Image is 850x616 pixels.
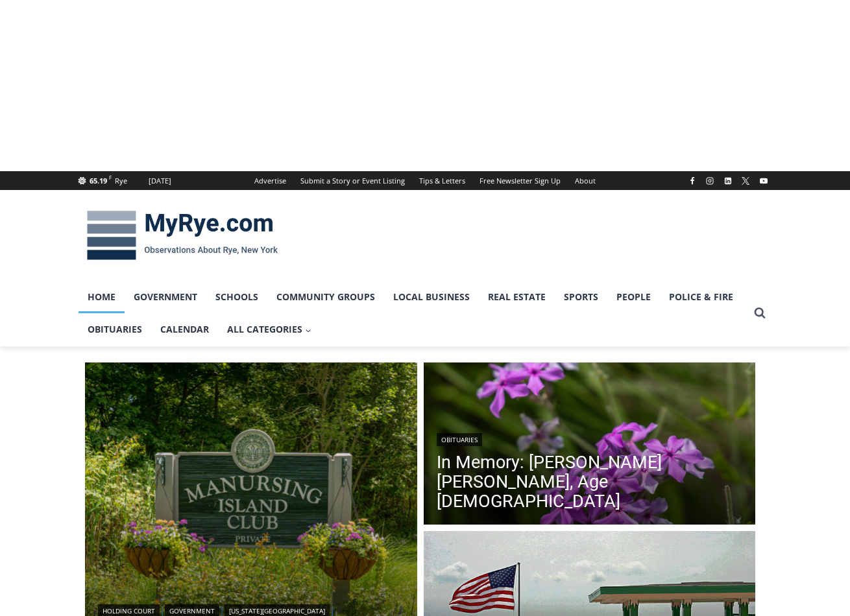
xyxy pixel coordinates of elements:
a: Home [79,281,125,313]
a: All Categories [218,313,321,346]
a: Obituaries [79,313,151,346]
span: F [109,174,112,181]
a: Read More In Memory: Barbara Porter Schofield, Age 90 [424,362,756,528]
a: Government [125,281,206,313]
a: About [568,171,603,190]
span: 65.19 [90,176,107,185]
a: X [738,173,753,189]
span: All Categories [227,322,311,337]
a: Tips & Letters [412,171,472,190]
a: Real Estate [479,281,555,313]
nav: Secondary Navigation [247,171,603,190]
button: View Search Form [748,302,771,325]
a: Calendar [151,313,218,346]
a: Submit a Story or Event Listing [293,171,412,190]
img: (PHOTO: Kim Eierman of EcoBeneficial designed and oversaw the installation of native plant beds f... [424,362,756,528]
a: Police & Fire [660,281,742,313]
a: Free Newsletter Sign Up [472,171,568,190]
a: Obituaries [437,433,482,446]
a: YouTube [756,173,771,189]
a: Sports [555,281,607,313]
div: Rye [115,175,127,187]
a: People [607,281,660,313]
a: Community Groups [267,281,384,313]
a: Facebook [685,173,700,189]
a: Instagram [702,173,718,189]
img: MyRye.com [79,202,286,269]
a: Linkedin [720,173,736,189]
a: In Memory: [PERSON_NAME] [PERSON_NAME], Age [DEMOGRAPHIC_DATA] [437,453,743,511]
a: Advertise [247,171,293,190]
div: [DATE] [149,175,171,187]
nav: Primary Navigation [79,281,748,346]
a: Local Business [384,281,479,313]
a: Schools [206,281,267,313]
